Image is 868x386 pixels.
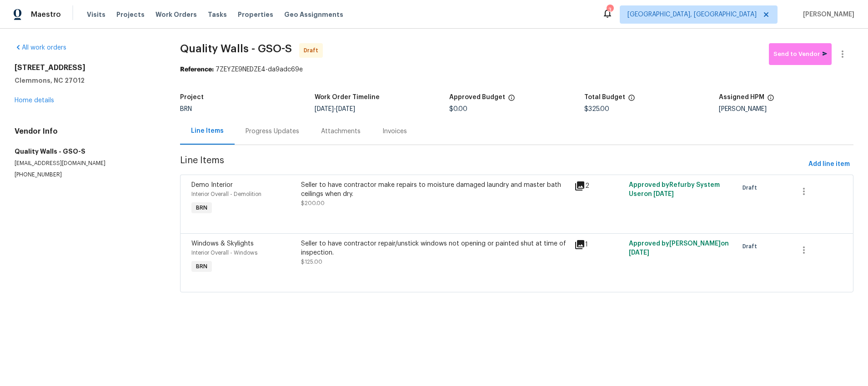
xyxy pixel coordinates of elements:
a: All work orders [15,45,66,51]
span: Line Items [180,156,805,173]
span: Demo Interior [191,182,233,188]
span: Interior Overall - Demolition [191,191,261,197]
div: Attachments [321,127,361,136]
h5: Quality Walls - GSO-S [15,147,158,156]
h4: Vendor Info [15,127,158,136]
span: Maestro [31,10,61,19]
span: The hpm assigned to this work order. [767,94,774,106]
div: 2 [574,180,623,191]
span: - [315,106,355,112]
span: $0.00 [449,106,467,112]
h5: Assigned HPM [719,94,764,100]
span: $325.00 [584,106,609,112]
span: Projects [116,10,145,19]
span: Draft [304,46,322,55]
span: [DATE] [315,106,334,112]
div: 3 [607,5,613,15]
span: $200.00 [301,201,325,206]
span: [GEOGRAPHIC_DATA], [GEOGRAPHIC_DATA] [627,10,757,19]
div: Seller to have contractor repair/unstick windows not opening or painted shut at time of inspection. [301,239,569,257]
span: [PERSON_NAME] [799,10,854,19]
p: [PHONE_NUMBER] [15,171,158,179]
span: BRN [192,262,211,271]
span: Work Orders [156,10,197,19]
span: Send to Vendor [773,49,827,60]
span: Approved by [PERSON_NAME] on [629,241,729,256]
span: Add line item [808,159,850,170]
h5: Project [180,94,204,100]
h5: Clemmons, NC 27012 [15,76,158,85]
b: Reference: [180,66,214,73]
span: Geo Assignments [284,10,343,19]
span: $125.00 [301,259,322,265]
span: BRN [180,106,192,112]
span: [DATE] [629,250,649,256]
span: Windows & Skylights [191,241,254,247]
div: Line Items [191,126,224,135]
span: [DATE] [336,106,355,112]
span: Properties [238,10,273,19]
button: Send to Vendor [769,43,832,65]
span: Draft [743,183,761,192]
a: Home details [15,97,54,104]
h5: Total Budget [584,94,625,100]
button: Add line item [805,156,853,173]
h5: Work Order Timeline [315,94,380,100]
span: Visits [87,10,105,19]
span: The total cost of line items that have been approved by both Opendoor and the Trade Partner. This... [508,94,515,106]
span: [DATE] [653,191,674,197]
div: [PERSON_NAME] [719,106,853,112]
span: BRN [192,203,211,212]
div: Seller to have contractor make repairs to moisture damaged laundry and master bath ceilings when ... [301,180,569,199]
div: 7ZEYZE9NEDZE4-da9adc69e [180,65,853,74]
span: Quality Walls - GSO-S [180,43,292,54]
h5: Approved Budget [449,94,505,100]
h2: [STREET_ADDRESS] [15,63,158,72]
span: Interior Overall - Windows [191,250,257,256]
div: Invoices [382,127,407,136]
div: Progress Updates [246,127,299,136]
span: Approved by Refurby System User on [629,182,720,197]
span: Tasks [208,11,227,18]
span: The total cost of line items that have been proposed by Opendoor. This sum includes line items th... [628,94,635,106]
p: [EMAIL_ADDRESS][DOMAIN_NAME] [15,160,158,167]
div: 1 [574,239,623,250]
span: Draft [743,242,761,251]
